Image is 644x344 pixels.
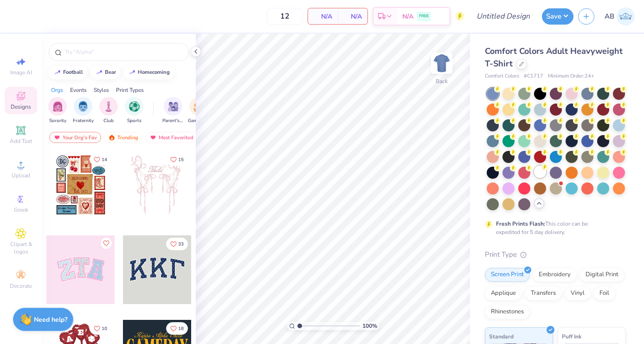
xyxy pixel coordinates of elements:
span: Club [103,117,114,124]
img: Game Day Image [193,101,204,112]
img: Parent's Weekend Image [168,101,179,112]
img: Sorority Image [52,101,63,112]
img: Club Image [103,101,114,112]
span: Add Text [10,137,32,145]
img: Back [432,54,451,72]
div: Most Favorited [145,132,198,143]
strong: Need help? [34,315,67,324]
button: football [49,65,87,79]
span: N/A [402,12,413,21]
div: filter for Sports [125,97,143,124]
span: AB [605,11,614,22]
div: This color can be expedited for 5 day delivery. [496,220,610,236]
div: Vinyl [565,286,591,300]
input: – – [267,8,303,25]
span: Comfort Colors [485,72,519,80]
span: Sports [127,117,142,124]
span: Sorority [49,117,66,124]
div: homecoming [138,70,170,75]
img: Fraternity Image [78,101,88,112]
a: AB [605,7,635,26]
div: filter for Club [99,97,118,124]
div: Print Types [116,86,144,94]
div: filter for Fraternity [73,97,94,124]
span: Minimum Order: 24 + [548,72,594,80]
div: Rhinestones [485,305,530,319]
span: Comfort Colors Adult Heavyweight T-Shirt [485,45,623,69]
strong: Fresh Prints Flash: [496,220,545,227]
div: filter for Game Day [188,97,209,124]
div: Orgs [51,86,63,94]
div: Foil [593,286,615,300]
input: Untitled Design [469,7,537,26]
img: most_fav.gif [149,134,157,141]
div: Applique [485,286,522,300]
span: 100 % [362,322,377,330]
div: filter for Sorority [48,97,67,124]
span: Image AI [10,69,32,76]
button: filter button [162,97,184,124]
span: Decorate [10,282,32,290]
div: football [63,70,83,75]
img: trend_line.gif [129,70,136,75]
span: Fraternity [73,117,94,124]
img: Ashlyn Barnard [617,7,635,26]
span: 15 [178,157,184,162]
div: bear [105,70,116,75]
img: Sports Image [129,101,140,112]
input: Try "Alpha" [64,47,183,57]
button: Like [166,322,188,335]
div: Trending [104,132,142,143]
button: Like [166,153,188,166]
img: most_fav.gif [53,134,61,141]
button: filter button [125,97,143,124]
div: Print Type [485,249,625,260]
button: filter button [99,97,118,124]
button: filter button [48,97,67,124]
button: homecoming [123,65,174,79]
span: FREE [419,13,429,19]
span: N/A [343,12,362,21]
div: Screen Print [485,268,530,282]
span: Game Day [188,117,209,124]
span: 10 [102,326,107,331]
img: trend_line.gif [54,70,61,75]
button: Like [166,238,188,250]
div: Embroidery [533,268,577,282]
span: 18 [178,326,184,331]
div: Digital Print [580,268,625,282]
span: Designs [11,103,31,110]
button: Like [90,322,111,335]
button: bear [90,65,120,79]
span: Greek [14,206,28,214]
button: filter button [73,97,94,124]
button: Like [101,238,112,249]
img: trend_line.gif [96,70,103,75]
button: Save [542,8,573,25]
button: Like [90,153,111,166]
span: 33 [178,242,184,247]
button: filter button [188,97,209,124]
span: Parent's Weekend [162,117,184,124]
div: Transfers [525,286,562,300]
div: Your Org's Fav [49,132,101,143]
div: Back [436,77,448,85]
span: Clipart & logos [5,240,37,255]
div: Styles [94,86,109,94]
div: Events [70,86,87,94]
span: N/A [314,12,332,21]
span: Standard [489,331,514,341]
img: trending.gif [108,134,116,141]
span: Upload [12,172,30,179]
div: filter for Parent's Weekend [162,97,184,124]
span: # C1717 [524,72,543,80]
span: 14 [102,157,107,162]
span: Puff Ink [562,331,581,341]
